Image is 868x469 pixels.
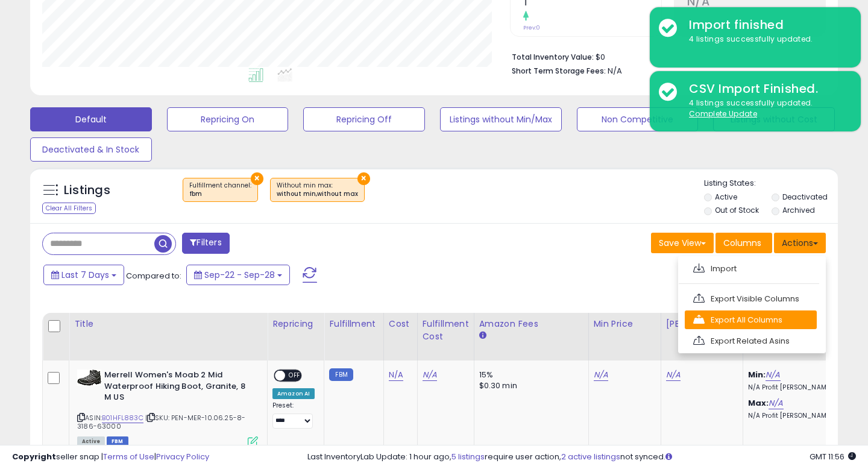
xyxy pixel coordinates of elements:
div: ASIN: [77,370,258,445]
div: $0.30 min [479,380,579,391]
div: [PERSON_NAME] [666,318,738,330]
div: CSV Import Finished. [680,80,852,98]
a: 5 listings [451,451,485,462]
a: 2 active listings [561,451,620,462]
span: Compared to: [126,270,181,282]
h5: Listings [64,182,110,199]
button: Repricing On [167,107,289,131]
button: Repricing Off [303,107,425,131]
span: Last 7 Days [61,269,109,281]
a: N/A [423,369,437,381]
button: Default [30,107,152,131]
b: Short Term Storage Fees: [512,66,606,76]
span: N/A [608,65,622,77]
div: Repricing [272,318,319,330]
u: Complete Update [689,109,757,119]
a: Export Related Asins [685,332,817,350]
div: Import finished [680,16,852,34]
a: N/A [766,369,780,381]
b: Merrell Women's Moab 2 Mid Waterproof Hiking Boot, Granite, 8 M US [104,370,251,406]
button: Listings without Min/Max [440,107,562,131]
p: Listing States: [704,178,838,189]
b: Total Inventory Value: [512,52,594,62]
button: × [251,172,263,185]
small: Prev: 0 [523,24,540,31]
b: Min: [748,369,766,380]
div: 4 listings successfully updated. [680,34,852,45]
label: Active [715,192,737,202]
a: Privacy Policy [156,451,209,462]
label: Deactivated [782,192,828,202]
div: Min Price [594,318,656,330]
div: 15% [479,370,579,380]
span: Without min max : [277,181,358,199]
button: Actions [774,233,826,253]
a: Export Visible Columns [685,289,817,308]
a: N/A [769,397,783,409]
button: Sep-22 - Sep-28 [186,265,290,285]
span: | SKU: PEN-MER-10.06.25-8-3186-63000 [77,413,245,431]
div: Amazon Fees [479,318,583,330]
li: $0 [512,49,817,63]
button: Non Competitive [577,107,699,131]
button: Deactivated & In Stock [30,137,152,162]
div: Preset: [272,401,315,429]
p: N/A Profit [PERSON_NAME] [748,383,848,392]
div: Fulfillment Cost [423,318,469,343]
strong: Copyright [12,451,56,462]
span: Columns [723,237,761,249]
a: B01HFL883C [102,413,143,423]
button: × [357,172,370,185]
a: N/A [666,369,681,381]
b: Max: [748,397,769,409]
label: Archived [782,205,815,215]
div: without min,without max [277,190,358,198]
a: N/A [594,369,608,381]
button: Columns [715,233,772,253]
div: Title [74,318,262,330]
small: FBM [329,368,353,381]
button: Last 7 Days [43,265,124,285]
span: OFF [285,371,304,381]
div: Fulfillment [329,318,378,330]
span: Fulfillment channel : [189,181,251,199]
div: Amazon AI [272,388,315,399]
button: Save View [651,233,714,253]
button: Filters [182,233,229,254]
img: 51d1ru+TZjL._SL40_.jpg [77,370,101,386]
small: Amazon Fees. [479,330,486,341]
a: Export All Columns [685,310,817,329]
div: Clear All Filters [42,203,96,214]
a: N/A [389,369,403,381]
div: fbm [189,190,251,198]
div: Last InventoryLab Update: 1 hour ago, require user action, not synced. [307,452,856,463]
div: Cost [389,318,412,330]
span: 2025-10-7 11:56 GMT [810,451,856,462]
label: Out of Stock [715,205,759,215]
span: Sep-22 - Sep-28 [204,269,275,281]
a: Terms of Use [103,451,154,462]
a: Import [685,259,817,278]
p: N/A Profit [PERSON_NAME] [748,412,848,420]
div: seller snap | | [12,452,209,463]
div: 4 listings successfully updated. [680,98,852,120]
